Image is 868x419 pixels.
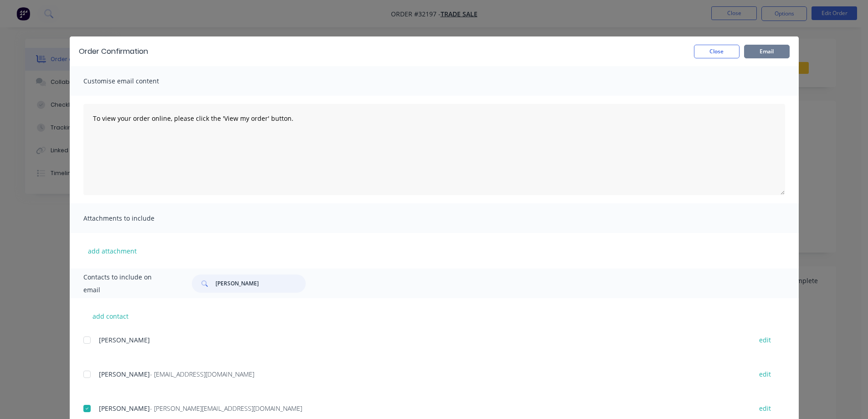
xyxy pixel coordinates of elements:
[83,271,169,296] span: Contacts to include on email
[150,404,302,413] span: - [PERSON_NAME][EMAIL_ADDRESS][DOMAIN_NAME]
[99,404,150,413] span: [PERSON_NAME]
[83,309,138,323] button: add contact
[754,334,776,346] button: edit
[150,370,254,378] span: - [EMAIL_ADDRESS][DOMAIN_NAME]
[694,45,740,58] button: Close
[99,370,150,378] span: [PERSON_NAME]
[744,45,790,58] button: Email
[754,402,776,414] button: edit
[79,46,148,57] div: Order Confirmation
[83,212,184,225] span: Attachments to include
[83,75,184,88] span: Customise email content
[83,244,141,258] button: add attachment
[754,368,776,380] button: edit
[216,274,306,293] input: Search...
[83,104,785,195] textarea: To view your order online, please click the 'View my order' button.
[99,336,150,344] span: [PERSON_NAME]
